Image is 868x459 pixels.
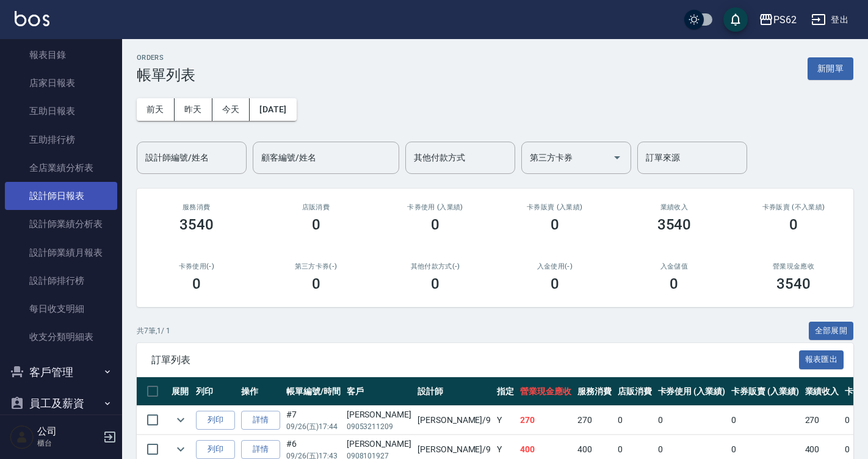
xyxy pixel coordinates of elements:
a: 詳情 [241,411,280,430]
a: 全店業績分析表 [5,154,117,182]
button: PS62 [754,7,801,32]
a: 店家日報表 [5,69,117,97]
h3: 0 [789,216,798,233]
div: [PERSON_NAME] [347,438,411,450]
h3: 帳單列表 [137,67,195,84]
th: 卡券販賣 (入業績) [728,377,802,406]
button: [DATE] [250,98,296,121]
td: 0 [728,406,802,435]
th: 設計師 [414,377,494,406]
a: 設計師業績月報表 [5,239,117,267]
span: 訂單列表 [151,354,799,366]
a: 設計師排行榜 [5,267,117,295]
p: 櫃台 [37,438,99,449]
th: 營業現金應收 [517,377,574,406]
a: 設計師日報表 [5,182,117,210]
h2: 業績收入 [629,203,720,211]
button: 員工及薪資 [5,388,117,419]
h2: 卡券販賣 (入業績) [510,203,600,211]
button: 全部展開 [809,322,854,341]
th: 帳單編號/時間 [283,377,344,406]
td: 0 [615,406,655,435]
th: 客戶 [344,377,414,406]
p: 共 7 筆, 1 / 1 [137,325,170,336]
th: 指定 [494,377,517,406]
h2: 卡券販賣 (不入業績) [748,203,839,211]
button: expand row [172,411,190,429]
button: Open [607,148,627,167]
button: expand row [172,440,190,458]
th: 服務消費 [574,377,615,406]
th: 展開 [168,377,193,406]
td: [PERSON_NAME] /9 [414,406,494,435]
td: Y [494,406,517,435]
h2: 營業現金應收 [748,262,839,270]
th: 操作 [238,377,283,406]
h3: 0 [312,216,320,233]
button: 昨天 [175,98,212,121]
p: 09/26 (五) 17:44 [286,421,341,432]
h3: 0 [312,275,320,292]
h2: 卡券使用 (入業績) [390,203,480,211]
th: 卡券使用 (入業績) [655,377,729,406]
h3: 0 [551,275,559,292]
h3: 服務消費 [151,203,242,211]
h5: 公司 [37,425,99,438]
h3: 0 [192,275,201,292]
button: 列印 [196,440,235,459]
button: 客戶管理 [5,356,117,388]
button: save [723,7,748,32]
a: 互助日報表 [5,97,117,125]
button: 前天 [137,98,175,121]
button: 新開單 [808,57,853,80]
td: 270 [802,406,842,435]
a: 設計師業績分析表 [5,210,117,238]
th: 店販消費 [615,377,655,406]
td: 270 [574,406,615,435]
h3: 0 [551,216,559,233]
td: 270 [517,406,574,435]
h3: 3540 [657,216,692,233]
a: 新開單 [808,62,853,74]
button: 報表匯出 [799,350,844,369]
a: 詳情 [241,440,280,459]
h2: 第三方卡券(-) [271,262,361,270]
h2: 其他付款方式(-) [390,262,480,270]
td: #7 [283,406,344,435]
a: 互助排行榜 [5,126,117,154]
h2: 入金使用(-) [510,262,600,270]
a: 每日收支明細 [5,295,117,323]
h2: ORDERS [137,54,195,62]
h3: 0 [431,275,439,292]
h3: 0 [670,275,678,292]
h3: 0 [431,216,439,233]
button: 列印 [196,411,235,430]
a: 報表目錄 [5,41,117,69]
th: 業績收入 [802,377,842,406]
h2: 入金儲值 [629,262,720,270]
h2: 卡券使用(-) [151,262,242,270]
button: 今天 [212,98,250,121]
button: 登出 [806,9,853,31]
img: Person [10,425,34,449]
p: 09053211209 [347,421,411,432]
th: 列印 [193,377,238,406]
a: 收支分類明細表 [5,323,117,351]
td: 0 [655,406,729,435]
img: Logo [15,11,49,26]
h2: 店販消費 [271,203,361,211]
div: [PERSON_NAME] [347,408,411,421]
h3: 3540 [776,275,811,292]
a: 報表匯出 [799,353,844,365]
h3: 3540 [179,216,214,233]
div: PS62 [773,12,797,27]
